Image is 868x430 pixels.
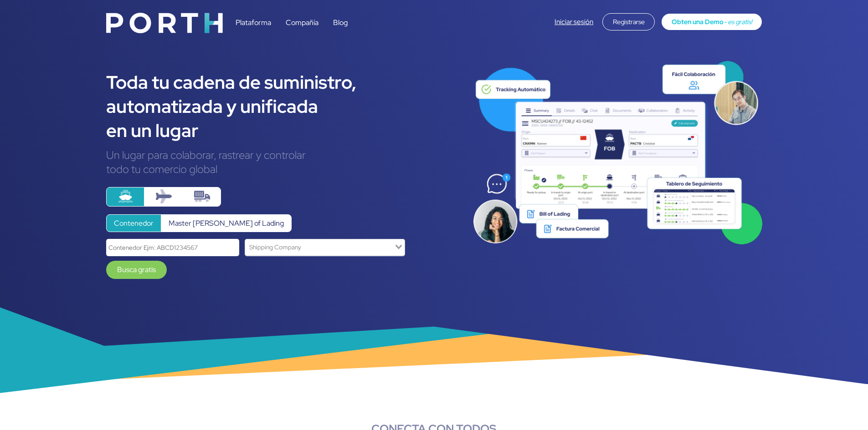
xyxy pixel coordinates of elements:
span: - es gratis! [724,17,752,26]
label: Contenedor [106,214,161,232]
div: en un lugar [106,118,459,142]
img: plane.svg [156,188,172,204]
div: Registrarse [602,13,655,30]
a: Registrarse [602,17,655,26]
a: Blog [333,18,348,27]
a: Obten una Demo- es gratis! [662,14,762,30]
img: truck-container.svg [194,188,210,204]
img: ship.svg [118,188,134,204]
a: Iniciar sesión [555,17,593,26]
input: Search for option [246,241,393,253]
span: Obten una Demo [672,17,724,26]
a: Busca gratis [106,261,167,279]
a: Plataforma [236,18,271,27]
div: Un lugar para colaborar, rastrear y controlar [106,148,459,162]
div: todo tu comercio global [106,162,459,176]
input: Contenedor Ejm: ABCD1234567 [106,239,239,256]
label: Master [PERSON_NAME] of Lading [161,214,292,232]
div: automatizada y unificada [106,94,459,118]
div: Search for option [245,239,405,256]
div: Toda tu cadena de suministro, [106,70,459,94]
a: Compañía [286,18,318,27]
